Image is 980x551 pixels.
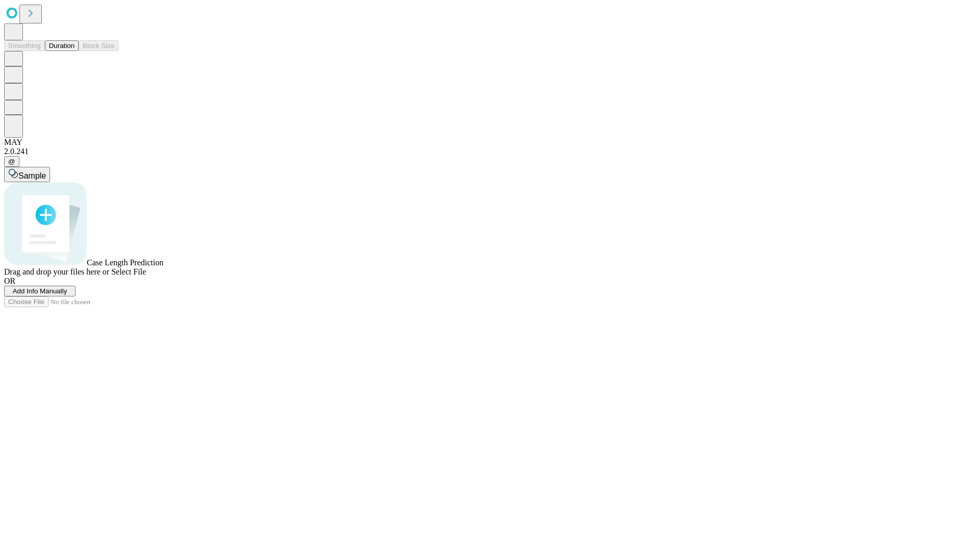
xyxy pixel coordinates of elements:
[4,277,15,285] span: OR
[4,267,109,276] span: Drag and drop your files here or
[4,167,50,182] button: Sample
[13,287,67,295] span: Add Info Manually
[4,40,45,51] button: Smoothing
[111,267,146,276] span: Select File
[45,40,79,51] button: Duration
[4,286,76,296] button: Add Info Manually
[4,138,976,147] div: MAY
[4,147,976,156] div: 2.0.241
[8,158,15,165] span: @
[4,156,19,167] button: @
[18,171,46,180] span: Sample
[79,40,118,51] button: Block Size
[87,258,163,267] span: Case Length Prediction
